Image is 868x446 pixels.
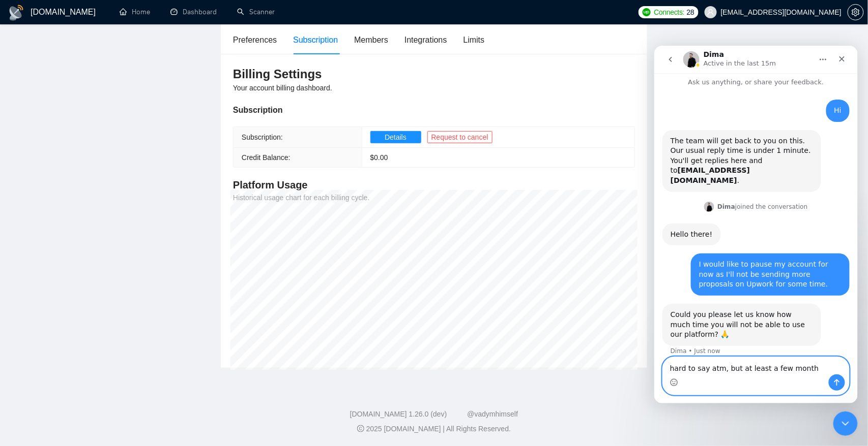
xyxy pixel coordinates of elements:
[357,425,364,432] span: copyright
[464,34,485,46] div: Limits
[654,46,858,403] iframe: To enrich screen reader interactions, please activate Accessibility in Grammarly extension settings
[848,4,864,20] button: setting
[370,153,388,162] span: $ 0.00
[427,131,493,143] button: Request to cancel
[8,5,24,21] img: logo
[467,410,518,418] a: @vadymhimself
[242,153,291,162] span: Credit Balance:
[654,7,684,18] span: Connects:
[431,132,488,143] span: Request to cancel
[370,131,421,143] button: Details
[643,8,651,16] img: upwork-logo.png
[385,132,407,143] span: Details
[233,34,277,46] div: Preferences
[233,178,635,192] h4: Platform Usage
[120,8,150,16] a: homeHome
[233,84,332,92] span: Your account billing dashboard.
[848,8,863,16] span: setting
[848,8,864,16] a: setting
[242,133,283,141] span: Subscription:
[404,34,447,46] div: Integrations
[8,424,860,434] div: 2025 [DOMAIN_NAME] | All Rights Reserved.
[233,104,635,116] div: Subscription
[233,66,635,82] h3: Billing Settings
[293,34,338,46] div: Subscription
[350,410,447,418] a: [DOMAIN_NAME] 1.26.0 (dev)
[237,8,275,16] a: searchScanner
[354,34,388,46] div: Members
[707,9,714,16] span: user
[833,411,858,436] iframe: To enrich screen reader interactions, please activate Accessibility in Grammarly extension settings
[170,8,217,16] a: dashboardDashboard
[687,7,695,18] span: 28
